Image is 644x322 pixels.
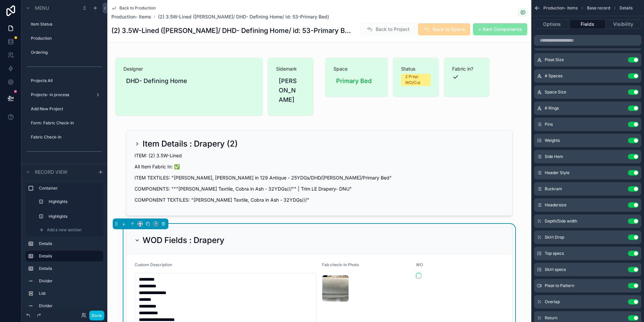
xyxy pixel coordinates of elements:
[143,235,224,246] h2: WOD Fields : Drapery
[39,241,98,246] label: Details
[111,26,354,35] h1: (2) 3.5W-Lined ([PERSON_NAME]/ DHD- Defining Home/ id: 53-Primary Bed)
[545,202,567,208] span: Headersize
[111,13,151,20] a: Production- Items
[39,253,98,259] label: Details
[545,73,562,79] span: # Spaces
[545,267,566,272] span: Skirt specs
[545,299,560,305] span: Overlap
[322,262,359,267] span: Fab check-in Photo
[35,168,67,175] span: Record view
[543,5,578,11] span: Production- Items
[545,57,564,63] span: Pleat Size
[21,180,107,309] div: scrollable content
[31,106,99,112] label: Add New Project
[31,78,99,83] label: Projects All
[545,138,560,143] span: Weights
[416,262,423,267] span: WO
[31,50,99,55] label: Ordering
[89,311,104,320] button: Done
[545,186,562,192] span: Buckram
[545,106,559,111] span: # Rings
[606,19,641,29] button: Visibility
[31,22,99,27] label: Item Status
[39,303,98,309] label: Divider
[620,5,633,11] span: Details
[545,283,574,288] span: Pleat to Pattern
[49,199,97,204] label: Highlights
[39,278,98,284] label: Divider
[135,262,172,267] span: Custom Description
[31,36,99,41] label: Production
[534,19,570,29] button: Options
[49,214,97,219] label: Highlights
[158,13,329,20] a: (2) 3.5W-Lined ([PERSON_NAME]/ DHD- Defining Home/ id: 53-Primary Bed)
[35,5,49,11] span: Menu
[545,235,564,240] span: Skirt Drop
[31,134,99,140] label: Fabric Check-In
[39,266,98,271] label: Details
[587,5,610,11] span: Base record
[47,227,82,233] span: Add a new section
[545,218,577,224] span: Depth/Side width
[570,19,605,29] button: Fields
[119,5,156,11] span: Back to Production
[31,120,99,126] label: Form: Fabric Check-In
[545,154,563,159] span: Side Hem
[545,89,566,95] span: Space Size
[39,291,98,296] label: List
[31,92,90,97] label: Projects- in process
[111,5,156,11] a: Back to Production
[545,122,553,127] span: Pins
[545,251,564,256] span: Top specs
[39,186,98,191] label: Container
[545,170,570,175] span: Header Style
